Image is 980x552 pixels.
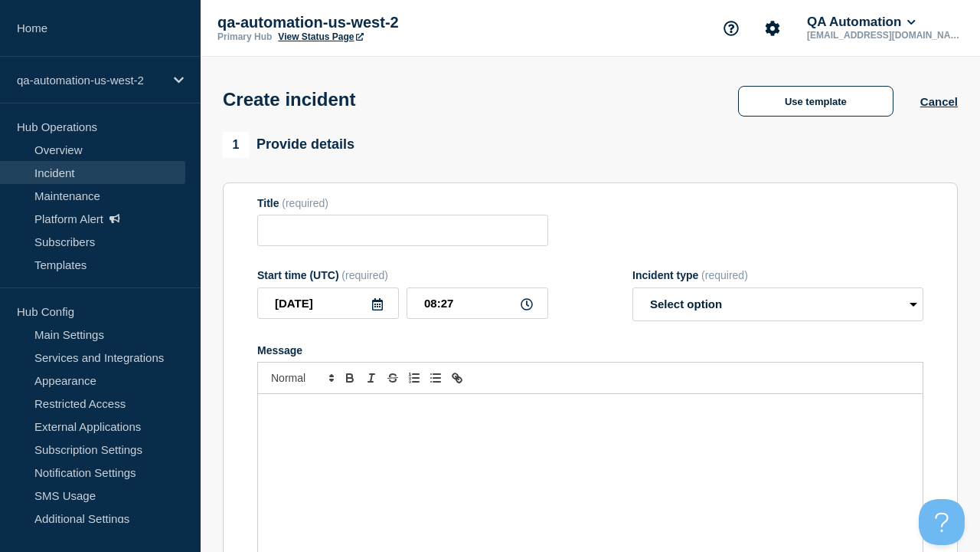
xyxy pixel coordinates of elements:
input: Title [257,215,548,246]
iframe: Help Scout Beacon - Open [919,499,965,545]
button: Toggle strikethrough text [382,369,403,387]
p: Primary Hub [217,31,272,42]
span: 1 [223,132,249,158]
span: Font size [264,369,339,387]
span: (required) [282,197,328,209]
div: Start time (UTC) [257,269,548,281]
button: Use template [738,86,893,117]
div: Message [257,344,923,356]
div: Provide details [223,132,354,158]
h1: Create incident [223,89,355,110]
button: Toggle italic text [361,369,382,387]
button: Support [715,12,747,44]
input: HH:MM [407,287,548,319]
input: YYYY-MM-DD [257,287,399,319]
button: Cancel [920,95,958,108]
p: [EMAIL_ADDRESS][DOMAIN_NAME] [804,30,963,41]
p: qa-automation-us-west-2 [217,14,524,31]
button: Account settings [756,12,789,44]
p: qa-automation-us-west-2 [17,74,164,87]
span: (required) [701,269,748,281]
button: Toggle ordered list [403,369,425,387]
div: Title [257,197,548,209]
div: Incident type [632,269,923,281]
button: QA Automation [804,15,919,30]
span: (required) [341,269,388,281]
button: Toggle bulleted list [425,369,446,387]
a: View Status Page [278,31,363,42]
button: Toggle link [446,369,468,387]
select: Incident type [632,287,923,321]
button: Toggle bold text [339,369,361,387]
